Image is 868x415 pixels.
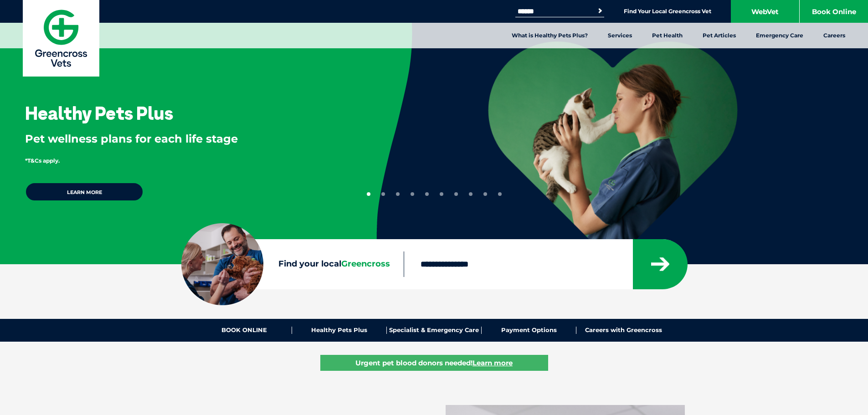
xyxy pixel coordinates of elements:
[25,104,173,122] h3: Healthy Pets Plus
[25,157,60,164] span: *T&Cs apply.
[425,192,429,196] button: 5 of 10
[469,192,473,196] button: 8 of 10
[197,327,292,334] a: BOOK ONLINE
[396,192,400,196] button: 3 of 10
[341,259,390,269] span: Greencross
[25,131,347,147] p: Pet wellness plans for each life stage
[624,8,711,15] a: Find Your Local Greencross Vet
[440,192,443,196] button: 6 of 10
[483,192,487,196] button: 9 of 10
[25,182,144,201] a: Learn more
[596,6,605,15] button: Search
[320,355,548,371] a: Urgent pet blood donors needed!Learn more
[367,192,370,196] button: 1 of 10
[387,327,482,334] a: Specialist & Emergency Care
[498,192,502,196] button: 10 of 10
[813,23,855,48] a: Careers
[693,23,746,48] a: Pet Articles
[482,327,576,334] a: Payment Options
[411,192,414,196] button: 4 of 10
[292,327,387,334] a: Healthy Pets Plus
[502,23,598,48] a: What is Healthy Pets Plus?
[454,192,458,196] button: 7 of 10
[473,359,513,367] u: Learn more
[746,23,813,48] a: Emergency Care
[598,23,642,48] a: Services
[576,327,671,334] a: Careers with Greencross
[381,192,385,196] button: 2 of 10
[642,23,693,48] a: Pet Health
[181,257,404,271] label: Find your local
